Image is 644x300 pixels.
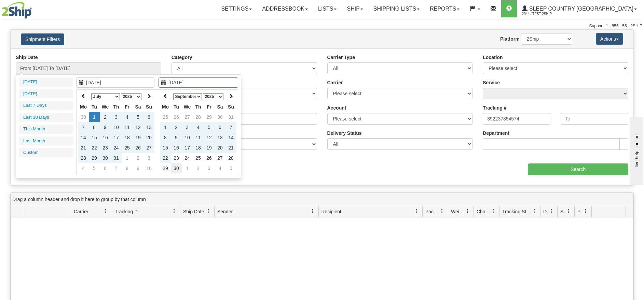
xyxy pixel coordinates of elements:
span: 2044 / TEST 2SHIP [522,11,573,17]
td: 17 [111,132,122,143]
td: 5 [225,163,236,173]
button: Actions [596,33,623,45]
td: 4 [122,112,133,122]
a: Recipient filter column settings [411,205,422,217]
span: Tracking Status [502,208,532,215]
td: 19 [204,143,215,153]
td: 22 [89,143,100,153]
input: From [483,113,550,125]
td: 27 [143,143,154,153]
th: Mo [160,102,171,112]
label: Department [483,130,509,137]
td: 23 [171,153,182,163]
input: Search [528,163,628,175]
td: 29 [89,153,100,163]
th: Tu [171,102,182,112]
td: 21 [78,143,89,153]
td: 28 [193,112,204,122]
td: 4 [78,163,89,173]
td: 31 [225,112,236,122]
td: 1 [122,153,133,163]
span: Tracking # [115,208,137,215]
td: 15 [160,143,171,153]
th: Sa [215,102,225,112]
td: 3 [143,153,154,163]
li: [DATE] [19,89,73,99]
td: 2 [100,112,111,122]
td: 17 [182,143,193,153]
td: 30 [171,163,182,173]
a: Packages filter column settings [436,205,448,217]
td: 4 [215,163,225,173]
th: Su [143,102,154,112]
span: Packages [425,208,440,215]
a: Tracking Status filter column settings [529,205,540,217]
label: Delivery Status [327,130,362,137]
td: 30 [78,112,89,122]
td: 29 [160,163,171,173]
td: 4 [193,122,204,132]
li: [DATE] [19,77,73,87]
td: 6 [100,163,111,173]
td: 16 [171,143,182,153]
td: 19 [133,132,143,143]
a: Carrier filter column settings [100,205,112,217]
td: 24 [111,143,122,153]
td: 1 [89,112,100,122]
td: 11 [193,132,204,143]
label: Tracking # [483,104,506,111]
a: Reports [425,0,465,17]
a: Charge filter column settings [488,205,499,217]
td: 2 [171,122,182,132]
th: Su [225,102,236,112]
td: 7 [111,163,122,173]
li: Last 30 Days [19,113,73,122]
img: logo2044.jpg [2,2,32,19]
td: 3 [204,163,215,173]
td: 2 [133,153,143,163]
td: 26 [204,153,215,163]
td: 6 [143,112,154,122]
td: 7 [225,122,236,132]
th: We [100,102,111,112]
td: 5 [204,122,215,132]
td: 30 [215,112,225,122]
span: Shipment Issues [560,208,566,215]
td: 25 [122,143,133,153]
td: 28 [78,153,89,163]
td: 3 [182,122,193,132]
td: 5 [133,112,143,122]
span: Ship Date [183,208,204,215]
label: Ship Date [16,54,38,61]
td: 12 [204,132,215,143]
td: 11 [122,122,133,132]
button: Shipment Filters [21,33,64,45]
td: 13 [215,132,225,143]
th: Th [193,102,204,112]
td: 31 [111,153,122,163]
label: Account [327,104,346,111]
td: 30 [100,153,111,163]
td: 10 [182,132,193,143]
div: live help - online [5,6,63,11]
td: 8 [160,132,171,143]
td: 23 [100,143,111,153]
td: 28 [225,153,236,163]
a: Shipping lists [368,0,425,17]
th: Fr [204,102,215,112]
td: 2 [193,163,204,173]
span: Sleep Country [GEOGRAPHIC_DATA] [527,6,633,12]
li: Custom [19,148,73,157]
a: Addressbook [257,0,313,17]
td: 13 [143,122,154,132]
label: Carrier Type [327,54,355,61]
span: Charge [477,208,491,215]
input: To [561,113,628,125]
li: This Month [19,125,73,134]
span: Delivery Status [543,208,549,215]
td: 5 [89,163,100,173]
td: 25 [193,153,204,163]
td: 14 [225,132,236,143]
td: 29 [204,112,215,122]
a: Pickup Status filter column settings [580,205,591,217]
